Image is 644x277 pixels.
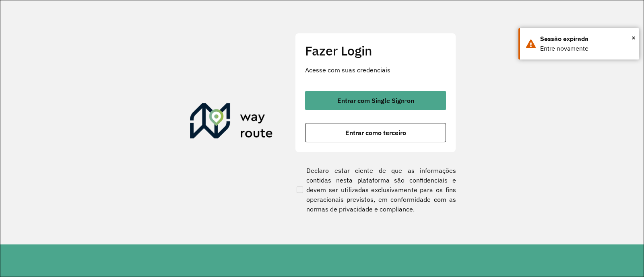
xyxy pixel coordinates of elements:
div: Entre novamente [540,44,633,53]
button: button [305,123,446,142]
h2: Fazer Login [305,43,446,58]
button: button [305,91,446,110]
div: Sessão expirada [540,34,633,44]
button: Close [632,32,636,44]
span: × [632,32,636,44]
span: Entrar com Single Sign-on [337,97,414,104]
p: Acesse com suas credenciais [305,65,446,75]
span: Entrar como terceiro [345,129,406,136]
img: Roteirizador AmbevTech [190,103,273,142]
label: Declaro estar ciente de que as informações contidas nesta plataforma são confidenciais e devem se... [295,166,456,214]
